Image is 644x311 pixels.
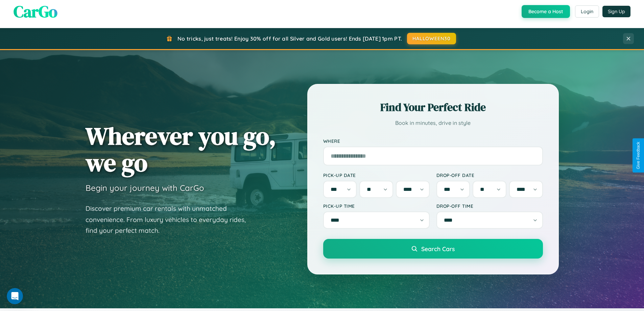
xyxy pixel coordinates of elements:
label: Drop-off Time [436,203,543,209]
h2: Find Your Perfect Ride [323,100,543,115]
span: No tricks, just treats! Enjoy 30% off for all Silver and Gold users! Ends [DATE] 1pm PT. [177,35,402,42]
button: Become a Host [522,5,570,18]
button: Search Cars [323,239,543,259]
label: Drop-off Date [436,172,543,178]
div: Give Feedback [636,142,641,169]
label: Where [323,138,543,144]
label: Pick-up Date [323,172,430,178]
p: Book in minutes, drive in style [323,118,543,128]
h3: Begin your journey with CarGo [86,183,204,193]
button: HALLOWEEN30 [407,33,456,44]
button: Sign Up [602,6,630,17]
label: Pick-up Time [323,203,430,209]
h1: Wherever you go, we go [86,123,276,176]
iframe: Intercom live chat [7,288,23,304]
button: Login [575,5,599,18]
p: Discover premium car rentals with unmatched convenience. From luxury vehicles to everyday rides, ... [86,203,255,236]
span: CarGo [14,0,57,23]
span: Search Cars [421,245,455,252]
